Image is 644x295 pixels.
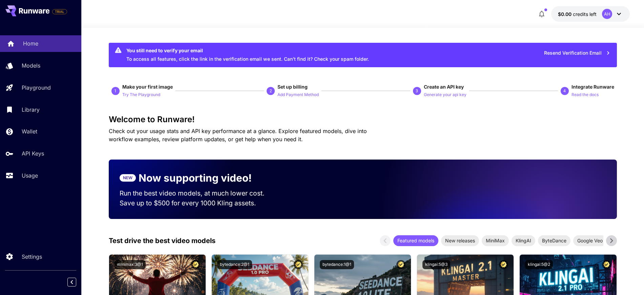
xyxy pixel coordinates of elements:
p: Library [22,106,40,114]
span: KlingAI [512,237,535,244]
div: Featured models [393,235,438,246]
div: Google Veo [573,235,607,246]
p: Home [23,39,38,48]
span: $0.00 [558,11,573,17]
p: API Keys [22,149,44,158]
button: Certified Model – Vetted for best performance and includes a commercial license. [396,260,406,269]
p: Usage [22,171,38,180]
span: Create an API key [424,84,464,90]
p: Run the best video models, at much lower cost. [120,188,277,198]
button: klingai:5@3 [422,260,450,269]
button: Certified Model – Vetted for best performance and includes a commercial license. [499,260,508,269]
p: 3 [416,88,418,94]
div: To access all features, click the link in the verification email we sent. Can’t find it? Check yo... [126,45,369,65]
button: bytedance:1@1 [320,260,354,269]
button: Try The Playground [122,90,160,98]
div: New releases [441,235,479,246]
span: Set up billing [277,84,308,90]
div: Collapse sidebar [72,276,81,288]
button: Add Payment Method [277,90,319,98]
div: ByteDance [538,235,570,246]
span: New releases [441,237,479,244]
p: Wallet [22,127,37,135]
p: Save up to $500 for every 1000 Kling assets. [120,198,277,208]
button: bytedance:2@1 [217,260,252,269]
button: Read the docs [572,90,599,98]
span: Integrate Runware [572,84,614,90]
p: Models [22,61,40,70]
span: Make your first image [122,84,173,90]
p: Try The Playground [122,92,160,98]
button: Resend Verification Email [540,46,614,60]
button: klingai:5@2 [525,260,553,269]
div: $0.00 [558,11,597,18]
button: Certified Model – Vetted for best performance and includes a commercial license. [294,260,303,269]
p: Now supporting video! [139,170,252,186]
button: Generate your api key [424,90,466,98]
span: ByteDance [538,237,570,244]
button: $0.00AH [551,6,630,22]
div: MiniMax [482,235,509,246]
span: Google Veo [573,237,607,244]
p: 2 [270,88,272,94]
button: Collapse sidebar [67,278,76,287]
p: Generate your api key [424,92,466,98]
div: You still need to verify your email [126,47,369,54]
p: Read the docs [572,92,599,98]
p: Playground [22,84,51,92]
p: NEW [123,175,132,181]
span: credits left [573,11,597,17]
p: Add Payment Method [277,92,319,98]
span: Check out your usage stats and API key performance at a glance. Explore featured models, dive int... [109,128,367,143]
span: Featured models [393,237,438,244]
span: TRIAL [53,9,67,14]
p: Settings [22,253,42,261]
button: minimax:3@1 [115,260,146,269]
div: KlingAI [512,235,535,246]
span: Add your payment card to enable full platform functionality. [52,7,67,16]
button: Certified Model – Vetted for best performance and includes a commercial license. [602,260,611,269]
p: 4 [563,88,566,94]
div: AH [602,9,612,19]
p: 1 [114,88,117,94]
h3: Welcome to Runware! [109,115,617,124]
p: Test drive the best video models [109,236,215,246]
button: Certified Model – Vetted for best performance and includes a commercial license. [191,260,200,269]
span: MiniMax [482,237,509,244]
